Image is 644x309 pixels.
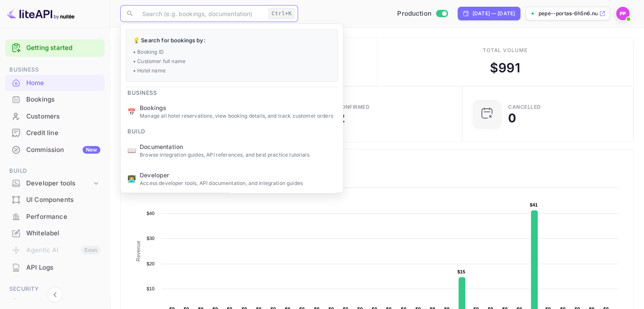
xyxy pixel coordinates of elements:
div: Developer tools [26,179,92,188]
text: $20 [146,261,155,266]
text: Revenue [135,240,141,261]
a: API Logs [5,259,105,275]
div: 0 [508,112,516,124]
a: Whitelabel [5,225,105,241]
div: New [83,146,100,154]
div: Ctrl+K [268,8,295,19]
a: Getting started [26,43,100,53]
div: API Logs [26,263,100,273]
div: CANCELLED [508,105,541,110]
img: LiteAPI logo [7,7,75,20]
div: CommissionNew [5,142,105,158]
span: Security [5,284,105,294]
a: Bookings [5,91,105,107]
span: Business [5,65,105,74]
div: Getting started [5,39,105,57]
text: $41 [530,202,538,207]
div: Developer tools [5,176,105,191]
div: Customers [26,112,100,121]
text: $15 [457,269,465,274]
div: $ 991 [490,58,520,77]
p: Access developer tools, API documentation, and integration guides [140,179,336,187]
span: Developer [140,171,336,179]
text: $30 [146,236,155,241]
div: Customers [5,108,105,125]
input: Search (e.g. bookings, documentation) [137,5,265,22]
div: Home [5,75,105,91]
div: Performance [5,209,105,225]
div: Bookings [26,95,100,105]
a: Customers [5,108,105,124]
a: Home [5,75,105,91]
div: UI Components [26,195,100,205]
p: Browse integration guides, API references, and best practice tutorials [140,151,336,159]
div: Confirmed [337,105,370,110]
span: Documentation [140,142,336,151]
p: • Hotel name [133,67,331,74]
span: Business [121,84,163,98]
div: Home [26,78,100,88]
div: Bookings [5,91,105,108]
p: 📖 [127,145,136,155]
text: $40 [146,211,155,216]
div: Total volume [482,47,528,54]
a: CommissionNew [5,142,105,157]
span: Commission Growth Over Time [129,158,625,171]
div: Switch to Sandbox mode [394,9,451,19]
div: API Logs [5,259,105,276]
span: Build [121,123,152,136]
span: Production [397,9,431,19]
p: 📅 [127,107,136,117]
a: Credit line [5,125,105,141]
p: pepe--portas-6h5n6.nui... [539,10,597,17]
p: Manage all hotel reservations, view booking details, and track customer orders [140,112,336,120]
div: Credit line [5,125,105,141]
a: UI Components [5,192,105,207]
button: Collapse navigation [47,287,63,302]
div: Team management [26,297,100,307]
div: Commission [26,145,100,155]
div: UI Components [5,192,105,208]
div: Whitelabel [5,225,105,242]
span: Build [5,166,105,176]
span: Bookings [140,103,336,112]
p: • Booking ID [133,48,331,56]
div: Performance [26,212,100,222]
a: Performance [5,209,105,224]
div: [DATE] — [DATE] [473,10,515,17]
div: Whitelabel [26,229,100,238]
div: Credit line [26,128,100,138]
text: $10 [146,286,155,291]
img: Pepe Portas [616,7,630,20]
p: 👨‍💻 [127,174,136,184]
p: 💡 Search for bookings by: [133,36,331,45]
p: • Customer full name [133,58,331,65]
